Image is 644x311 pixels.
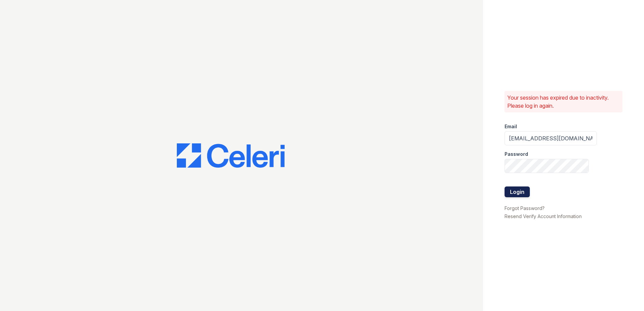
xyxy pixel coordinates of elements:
[177,143,285,168] img: CE_Logo_Blue-a8612792a0a2168367f1c8372b55b34899dd931a85d93a1a3d3e32e68fde9ad4.png
[505,213,582,219] a: Resend Verify Account Information
[505,186,530,197] button: Login
[505,205,545,211] a: Forgot Password?
[505,151,528,158] label: Password
[507,94,620,110] p: Your session has expired due to inactivity. Please log in again.
[505,123,517,130] label: Email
